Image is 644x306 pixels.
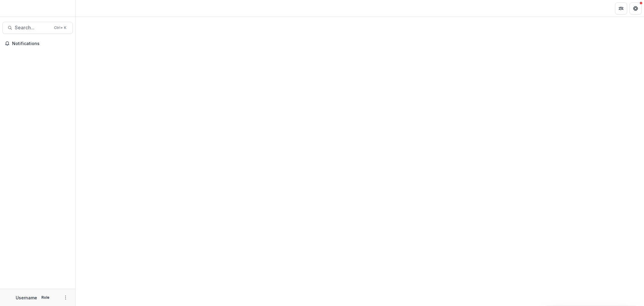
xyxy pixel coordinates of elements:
button: More [62,294,69,301]
button: Partners [615,2,627,15]
div: Ctrl + K [53,24,68,31]
span: Search... [15,25,50,31]
span: Notifications [12,41,70,46]
button: Notifications [2,39,73,48]
p: Username [16,295,37,301]
p: Role [40,295,51,300]
button: Get Help [630,2,642,15]
button: Search... [2,22,73,34]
